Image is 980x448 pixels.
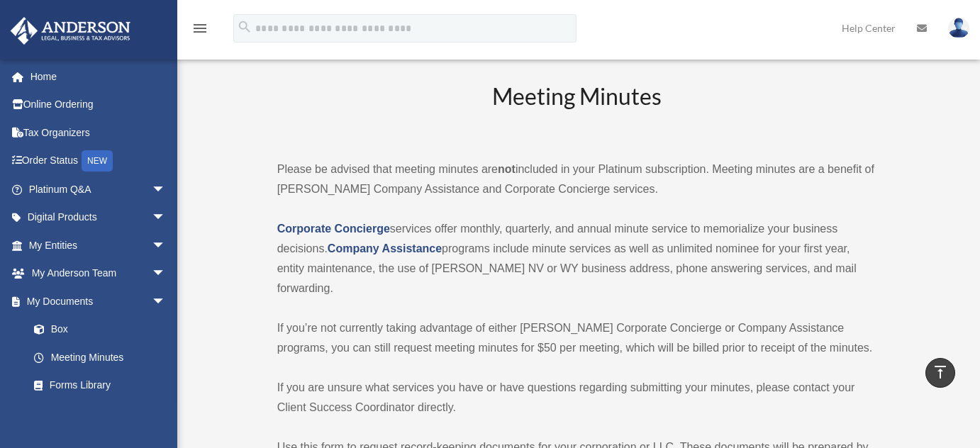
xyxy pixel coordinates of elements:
strong: not [498,163,516,175]
a: Corporate Concierge [277,223,390,235]
span: arrow_drop_down [152,203,180,233]
a: Forms Library [20,371,187,400]
a: vertical_align_top [925,358,955,388]
a: Order StatusNEW [10,147,187,176]
a: My Anderson Teamarrow_drop_down [10,259,187,288]
a: menu [191,25,208,37]
p: Please be advised that meeting minutes are included in your Platinum subscription. Meeting minute... [277,159,877,199]
a: Box [20,315,187,344]
img: Anderson Advisors Platinum Portal [6,17,135,45]
a: Platinum Q&Aarrow_drop_down [10,175,187,203]
a: My Documentsarrow_drop_down [10,287,187,315]
i: menu [191,20,208,37]
span: arrow_drop_down [152,231,180,260]
a: Digital Productsarrow_drop_down [10,203,187,232]
span: arrow_drop_down [152,287,180,316]
a: Home [10,62,187,91]
p: If you’re not currently taking advantage of either [PERSON_NAME] Corporate Concierge or Company A... [277,318,877,358]
div: NEW [82,150,113,172]
a: Meeting Minutes [20,343,180,371]
p: If you are unsure what services you have or have questions regarding submitting your minutes, ple... [277,378,877,418]
a: My Entitiesarrow_drop_down [10,231,187,259]
i: search [237,19,252,35]
i: vertical_align_top [932,364,949,381]
a: Company Assistance [328,242,442,254]
span: arrow_drop_down [152,259,180,289]
p: services offer monthly, quarterly, and annual minute service to memorialize your business decisio... [277,219,877,298]
a: Notarize [20,399,187,427]
span: arrow_drop_down [152,175,180,204]
h2: Meeting Minutes [277,81,877,140]
img: User Pic [948,18,969,38]
a: Online Ordering [10,91,187,119]
a: Tax Organizers [10,118,187,147]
